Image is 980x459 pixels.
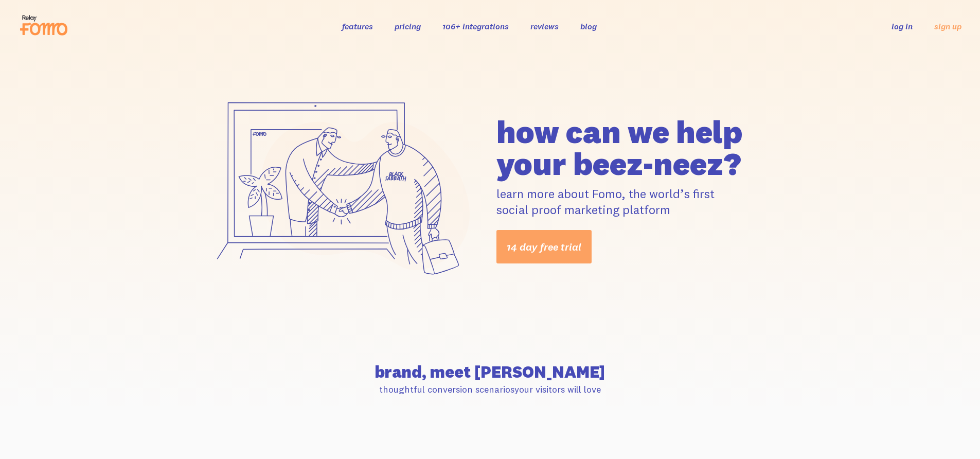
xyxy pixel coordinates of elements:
[580,21,597,31] a: blog
[496,230,592,263] a: 14 day free trial
[892,21,913,31] a: log in
[496,186,777,218] p: learn more about Fomo, the world’s first social proof marketing platform
[342,21,373,31] a: features
[442,21,509,31] a: 106+ integrations
[203,383,777,395] p: thoughtful conversion scenarios your visitors will love
[530,21,559,31] a: reviews
[203,364,777,380] h2: brand, meet [PERSON_NAME]
[934,21,961,32] a: sign up
[395,21,421,31] a: pricing
[496,116,777,180] h1: how can we help your beez-neez?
